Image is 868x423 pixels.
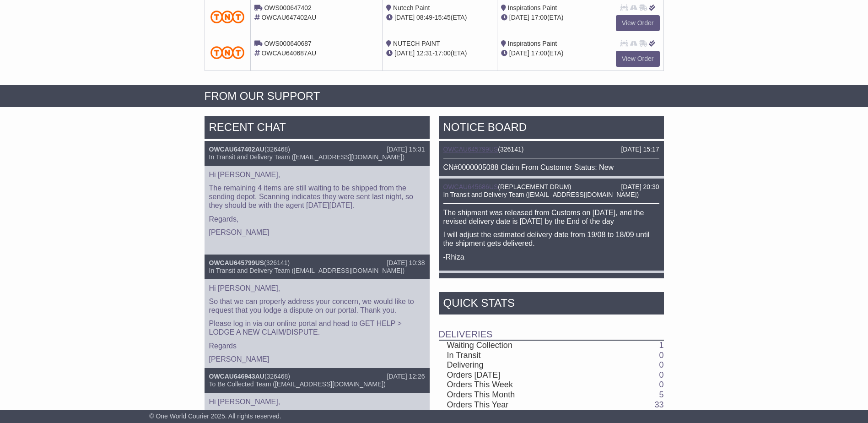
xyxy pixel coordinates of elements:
[416,49,432,57] span: 12:31
[266,259,288,266] span: 326141
[209,146,425,153] div: ( )
[439,292,664,317] div: Quick Stats
[439,351,575,361] td: In Transit
[443,146,659,153] div: ( )
[616,15,660,31] a: View Order
[509,14,529,21] span: [DATE]
[386,13,493,22] div: - (ETA)
[500,277,569,285] span: REPLACEMENT DRUM
[209,284,425,293] p: Hi [PERSON_NAME],
[659,351,663,360] a: 0
[209,228,425,237] p: [PERSON_NAME]
[443,253,659,261] p: -Rhiza
[209,373,425,380] div: ( )
[659,370,663,380] a: 0
[416,14,432,21] span: 08:49
[209,397,425,406] p: Hi [PERSON_NAME],
[393,40,440,47] span: NUTECH PAINT
[439,340,575,351] td: Waiting Collection
[659,341,663,350] a: 1
[508,4,557,11] span: Inspirations Paint
[209,259,264,266] a: OWCAU645799US
[209,267,405,274] span: In Transit and Delivery Team ([EMAIL_ADDRESS][DOMAIN_NAME])
[443,230,659,248] p: I will adjust the estimated delivery date from 19/08 to 18/09 until the shipment gets delivered.
[508,40,557,47] span: Inspirations Paint
[149,412,281,420] span: © One World Courier 2025. All rights reserved.
[210,46,245,59] img: TNT_Domestic.png
[443,163,659,172] div: CN#0000005088 Claim From Customer Status: New
[621,277,659,285] div: [DATE] 12:40
[387,259,425,267] div: [DATE] 10:38
[443,208,659,226] p: The shipment was released from Customs on [DATE], and the revised delivery date is [DATE] by the ...
[264,4,312,11] span: OWS000647402
[443,277,498,285] a: OWCAU645686US
[621,146,659,153] div: [DATE] 15:17
[267,373,288,380] span: 326468
[531,14,547,21] span: 17:00
[209,184,425,210] p: The remaining 4 items are still waiting to be shipped from the sending depot. Scanning indicates ...
[659,380,663,389] a: 0
[659,360,663,369] a: 0
[261,14,316,21] span: OWCAU647402AU
[393,4,430,11] span: Nutech Paint
[509,49,529,57] span: [DATE]
[209,259,425,267] div: ( )
[443,277,659,285] div: ( )
[394,14,415,21] span: [DATE]
[531,49,547,57] span: 17:00
[443,183,659,191] div: ( )
[500,146,522,153] span: 326141
[443,191,639,198] span: In Transit and Delivery Team ([EMAIL_ADDRESS][DOMAIN_NAME])
[500,183,569,190] span: REPLACEMENT DRUM
[267,146,288,153] span: 326468
[210,11,245,23] img: TNT_Domestic.png
[209,153,405,161] span: In Transit and Delivery Team ([EMAIL_ADDRESS][DOMAIN_NAME])
[616,51,660,67] a: View Order
[394,49,415,57] span: [DATE]
[654,400,663,409] a: 33
[209,170,425,179] p: Hi [PERSON_NAME],
[209,380,386,388] span: To Be Collected Team ([EMAIL_ADDRESS][DOMAIN_NAME])
[261,49,316,57] span: OWCAU640687AU
[209,319,425,336] p: Please log in via our online portal and head to GET HELP > LODGE A NEW CLAIM/DISPUTE.
[439,370,575,380] td: Orders [DATE]
[205,116,430,141] div: RECENT CHAT
[439,116,664,141] div: NOTICE BOARD
[439,400,575,410] td: Orders This Year
[621,183,659,191] div: [DATE] 20:30
[209,215,425,223] p: Regards,
[264,40,312,47] span: OWS000640687
[435,49,451,57] span: 17:00
[387,146,425,153] div: [DATE] 15:31
[501,13,608,22] div: (ETA)
[439,380,575,390] td: Orders This Week
[439,317,664,340] td: Deliveries
[209,297,425,315] p: So that we can properly address your concern, we would like to request that you lodge a dispute o...
[387,373,425,380] div: [DATE] 12:26
[209,342,425,350] p: Regards
[209,146,264,153] a: OWCAU647402AU
[386,49,493,58] div: - (ETA)
[659,390,663,399] a: 5
[443,183,498,190] a: OWCAU645686US
[209,355,425,363] p: [PERSON_NAME]
[205,90,664,103] div: FROM OUR SUPPORT
[439,390,575,400] td: Orders This Month
[435,14,451,21] span: 15:45
[501,49,608,58] div: (ETA)
[443,146,498,153] a: OWCAU645799US
[439,360,575,370] td: Delivering
[209,373,264,380] a: OWCAU646943AU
